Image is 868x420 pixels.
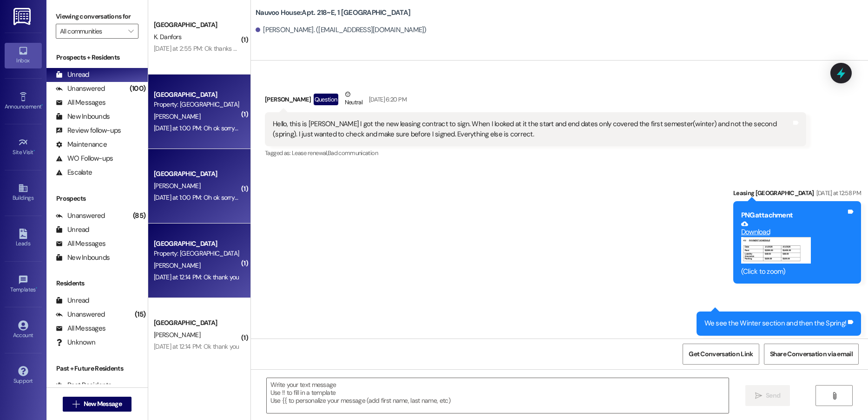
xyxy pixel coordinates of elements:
button: Share Conversation via email [764,344,859,365]
div: New Inbounds [56,112,110,122]
div: Review follow-ups [56,126,121,135]
div: Residents [46,278,148,288]
div: [GEOGRAPHIC_DATA] [154,20,240,30]
div: [DATE] 6:20 PM [367,95,407,104]
div: New Inbounds [56,253,110,263]
div: Unread [56,225,89,235]
span: • [41,102,43,108]
a: Templates • [5,272,42,297]
div: [GEOGRAPHIC_DATA] [154,239,240,249]
span: • [36,285,37,291]
div: Neutral [343,89,364,109]
div: Property: [GEOGRAPHIC_DATA] [154,100,240,109]
i:  [831,392,838,400]
span: [PERSON_NAME] [154,182,200,190]
div: Unanswered [56,211,105,221]
a: Leads [5,226,42,251]
div: (15) [132,307,148,322]
div: [DATE] at 1:00 PM: Oh ok sorry I missed that part! Thank you [154,124,314,132]
div: All Messages [56,239,105,249]
a: Inbox [5,43,42,68]
div: Property: [GEOGRAPHIC_DATA] [154,249,240,258]
i:  [72,400,79,408]
div: We see the Winter section and then the Spring! [704,318,847,328]
div: [DATE] at 12:14 PM: Ok thank you [154,273,239,281]
div: Unread [56,296,89,305]
div: [DATE] at 12:14 PM: Ok thank you [154,342,239,351]
a: Download [741,220,811,237]
a: Account [5,318,42,343]
div: (100) [127,81,148,96]
i:  [755,392,762,400]
input: All communities [60,24,124,39]
span: K. Danfors [154,33,181,41]
div: [GEOGRAPHIC_DATA] [154,90,240,100]
span: Bad communication [328,149,378,157]
span: [PERSON_NAME] [154,261,200,270]
b: Nauvoo House: Apt. 218~E, 1 [GEOGRAPHIC_DATA] [256,8,410,18]
div: Tagged as: [265,146,806,160]
button: Zoom image [741,237,811,264]
div: Maintenance [56,140,107,149]
label: Viewing conversations for [56,9,138,24]
button: Send [745,385,790,406]
img: ResiDesk Logo [13,8,33,25]
span: Share Conversation via email [770,349,853,359]
a: Site Visit • [5,135,42,160]
i:  [128,27,133,35]
span: Get Conversation Link [689,349,753,359]
button: New Message [63,397,132,412]
span: [PERSON_NAME] [154,331,200,339]
div: [DATE] at 2:55 PM: Ok thanks a ton!! [154,44,250,53]
div: Question [314,94,338,105]
a: Support [5,363,42,388]
div: [PERSON_NAME] [265,89,806,112]
span: Lease renewal , [292,149,328,157]
div: Escalate [56,168,92,177]
div: Unknown [56,338,95,347]
div: Unread [56,70,89,80]
a: Buildings [5,180,42,205]
span: [PERSON_NAME] [154,112,200,121]
div: (Click to zoom) [741,267,811,277]
div: Prospects [46,194,148,203]
div: Hello, this is [PERSON_NAME] I got the new leasing contract to sign. When I looked at it the star... [273,119,791,139]
div: Prospects + Residents [46,53,148,62]
div: All Messages [56,324,105,333]
div: [DATE] at 1:00 PM: Oh ok sorry I missed that part! Thank you [154,193,314,202]
div: [PERSON_NAME]. ([EMAIL_ADDRESS][DOMAIN_NAME]) [256,25,427,35]
div: All Messages [56,98,105,108]
span: • [33,148,35,154]
div: [DATE] at 12:58 PM [814,188,861,198]
div: Unanswered [56,310,105,319]
button: Get Conversation Link [683,344,759,365]
span: Send [766,391,780,400]
div: Past Residents [56,380,112,390]
div: Unanswered [56,84,105,94]
div: [GEOGRAPHIC_DATA] [154,169,240,179]
div: [GEOGRAPHIC_DATA] [154,318,240,328]
div: Leasing [GEOGRAPHIC_DATA] [733,188,861,201]
div: WO Follow-ups [56,154,113,163]
div: (85) [131,209,148,223]
span: New Message [84,399,122,409]
b: PNG attachment [741,210,793,220]
div: Past + Future Residents [46,364,148,373]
